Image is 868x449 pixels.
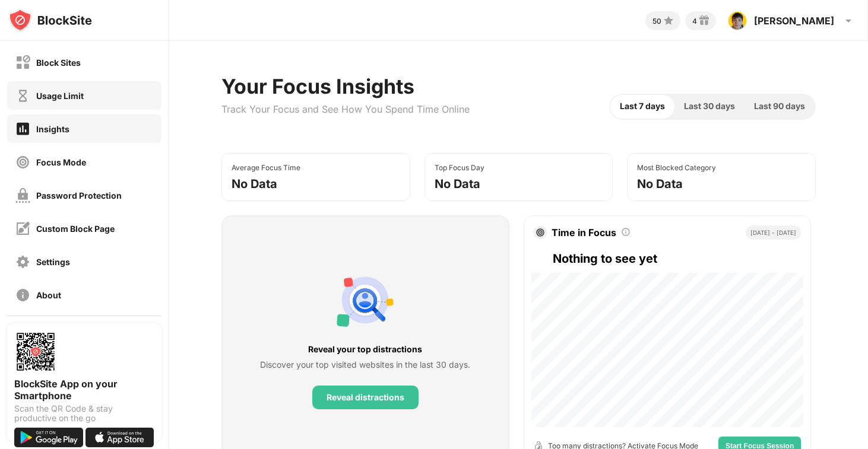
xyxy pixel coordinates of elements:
[85,428,154,447] img: download-on-the-app-store.svg
[8,8,92,32] img: logo-blocksite.svg
[15,55,30,70] img: block-off.svg
[15,121,30,136] img: insights-on.svg
[36,290,61,300] div: About
[15,188,30,203] img: password-protection-off.svg
[36,58,81,68] div: Block Sites
[754,15,834,27] div: [PERSON_NAME]
[221,103,470,115] div: Track Your Focus and See How You Spend Time Online
[14,378,154,402] div: BlockSite App on your Smartphone
[652,17,661,26] div: 50
[14,428,83,447] img: get-it-on-google-play.svg
[553,249,802,268] div: Nothing to see yet
[36,224,115,234] div: Custom Block Page
[661,14,676,28] img: points-small.svg
[536,228,544,237] img: target.svg
[746,225,801,240] div: [DATE] - [DATE]
[232,163,300,172] div: Average Focus Time
[36,190,122,200] div: Password Protection
[620,100,665,113] span: Last 7 days
[327,393,404,402] div: Reveal distractions
[221,74,470,98] div: Your Focus Insights
[754,100,805,113] span: Last 90 days
[15,88,30,103] img: time-usage-off.svg
[15,221,30,236] img: customize-block-page-off.svg
[637,177,683,191] div: No Data
[697,14,711,28] img: reward-small.svg
[15,155,30,170] img: focus-off.svg
[36,157,86,167] div: Focus Mode
[36,124,69,134] div: Insights
[435,177,480,191] div: No Data
[337,272,394,329] img: personal-suggestions.svg
[552,227,616,238] div: Time in Focus
[684,100,735,113] span: Last 30 days
[637,163,716,172] div: Most Blocked Category
[728,11,747,30] img: ACg8ocKQv6YTyIXmSKN7-Ydb4UBHZu860sNv5g7L3EomWq5SR7Q2880ysw=s96-c
[621,227,631,237] img: tooltip.svg
[232,177,277,191] div: No Data
[260,343,470,356] div: Reveal your top distractions
[15,288,30,302] img: about-off.svg
[14,404,154,423] div: Scan the QR Code & stay productive on the go
[14,330,57,373] img: options-page-qr-code.png
[36,257,70,267] div: Settings
[692,17,697,26] div: 4
[15,254,30,269] img: settings-off.svg
[36,91,84,101] div: Usage Limit
[260,358,470,371] div: Discover your top visited websites in the last 30 days.
[435,163,484,172] div: Top Focus Day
